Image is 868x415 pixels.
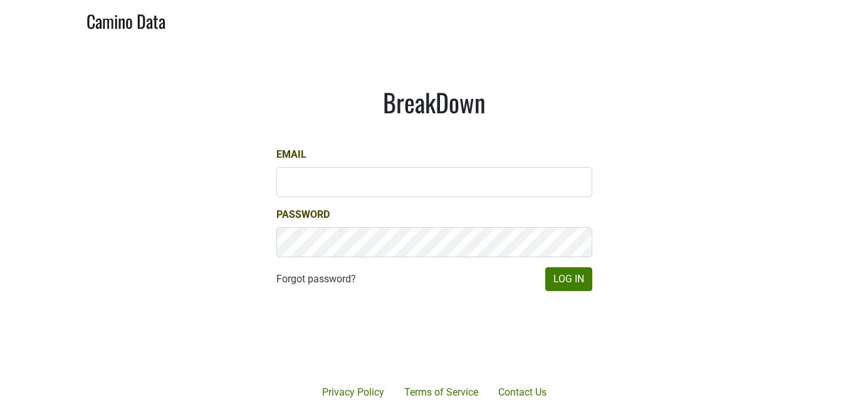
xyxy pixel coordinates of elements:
[86,5,165,34] a: Camino Data
[276,272,356,287] a: Forgot password?
[276,207,330,222] label: Password
[312,380,394,405] a: Privacy Policy
[394,380,488,405] a: Terms of Service
[545,267,592,291] button: Log In
[488,380,557,405] a: Contact Us
[276,87,592,117] h1: BreakDown
[276,147,306,162] label: Email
